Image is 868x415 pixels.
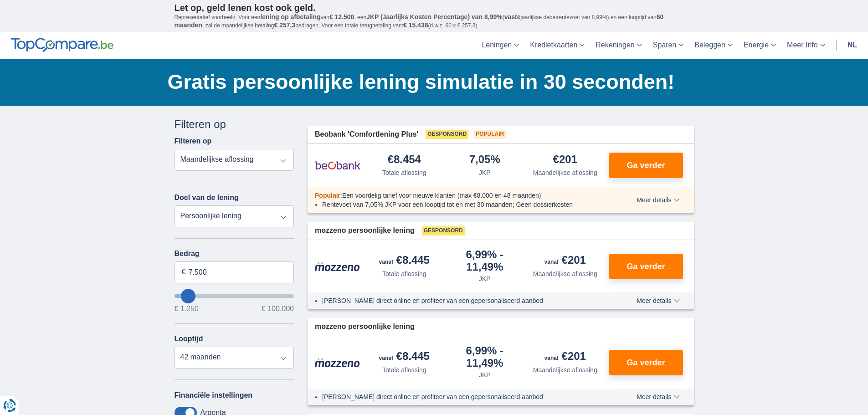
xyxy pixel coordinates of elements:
[448,249,522,272] div: 6,99%
[315,225,415,236] span: mozzeno persoonlijke lening
[366,13,503,20] span: JKP (Jaarlijks Kosten Percentage) van 8,99%
[627,262,665,271] span: Ga verder
[448,345,522,369] div: 6,99%
[382,365,426,374] div: Totale aflossing
[315,261,360,272] img: product.pl.alt Mozzeno
[738,32,781,59] a: Energie
[175,294,294,298] input: wantToBorrow
[379,351,430,364] div: €8.445
[689,32,738,59] a: Beleggen
[627,359,665,367] span: Ga verder
[11,38,113,52] img: TopCompare
[609,153,683,178] button: Ga verder
[647,32,689,59] a: Sparen
[590,32,647,59] a: Rekeningen
[322,392,603,401] li: [PERSON_NAME] direct online en profiteer van een gepersonaliseerd aanbod
[175,335,203,343] label: Looptijd
[379,255,430,267] div: €8.445
[322,200,603,209] li: Rentevoet van 7,05% JKP voor een looptijd tot en met 30 maanden; Geen dossierkosten
[479,370,491,379] div: JKP
[342,192,541,199] span: Een voordelig tarief voor nieuwe klanten (max €8.000 en 48 maanden)
[175,13,694,30] p: Representatief voorbeeld: Voor een van , een ( jaarlijkse debetrentevoet van 8,99%) en een loopti...
[382,269,426,278] div: Totale aflossing
[382,168,426,177] div: Totale aflossing
[315,129,418,140] span: Beobank 'Comfortlening Plus'
[308,191,611,200] div: :
[182,267,186,277] span: €
[315,154,360,177] img: product.pl.alt Beobank
[422,226,465,236] span: Gesponsord
[504,13,521,20] span: vaste
[403,21,428,29] span: € 15.438
[175,117,294,132] div: Filteren op
[842,32,863,59] a: nl
[315,358,360,368] img: product.pl.alt Mozzeno
[533,269,597,278] div: Maandelijkse aflossing
[474,130,506,139] span: Populair
[175,194,239,202] label: Doel van de lening
[544,351,586,364] div: €201
[630,393,686,400] button: Meer details
[315,192,340,199] span: Populair
[553,154,577,166] div: €201
[479,168,491,177] div: JKP
[637,394,679,400] span: Meer details
[260,13,320,20] span: lening op afbetaling
[476,32,524,59] a: Leningen
[315,322,415,332] span: mozzeno persoonlijke lening
[637,197,679,203] span: Meer details
[637,297,679,304] span: Meer details
[524,32,590,59] a: Kredietkaarten
[175,2,694,13] p: Let op, geld lenen kost ook geld.
[479,274,491,283] div: JKP
[175,250,294,258] label: Bedrag
[168,68,694,96] h1: Gratis persoonlijke lening simulatie in 30 seconden!
[329,13,354,20] span: € 12.500
[175,13,664,29] span: 60 maanden
[609,254,683,279] button: Ga verder
[322,296,603,305] li: [PERSON_NAME] direct online en profiteer van een gepersonaliseerd aanbod
[630,297,686,304] button: Meer details
[627,161,665,169] span: Ga verder
[262,305,294,313] span: € 100.000
[533,365,597,374] div: Maandelijkse aflossing
[175,305,199,313] span: € 1.250
[544,255,586,267] div: €201
[175,391,253,400] label: Financiële instellingen
[469,154,500,166] div: 7,05%
[274,21,295,29] span: € 257,3
[781,32,831,59] a: Meer Info
[630,196,686,204] button: Meer details
[388,154,421,166] div: €8.454
[609,350,683,375] button: Ga verder
[175,137,212,145] label: Filteren op
[533,168,597,177] div: Maandelijkse aflossing
[426,130,468,139] span: Gesponsord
